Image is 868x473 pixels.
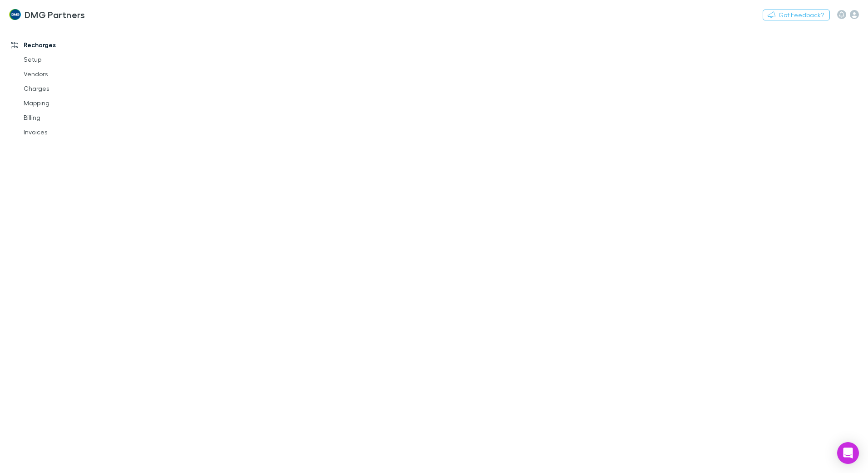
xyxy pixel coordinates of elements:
a: Billing [15,110,123,125]
a: Setup [15,52,123,67]
a: Vendors [15,67,123,81]
img: DMG Partners's Logo [9,9,21,20]
a: DMG Partners [4,4,90,25]
button: Got Feedback? [763,10,830,20]
a: Charges [15,81,123,96]
h3: DMG Partners [25,9,85,20]
div: Open Intercom Messenger [837,442,859,464]
a: Recharges [2,38,123,52]
a: Invoices [15,125,123,139]
a: Mapping [15,96,123,110]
